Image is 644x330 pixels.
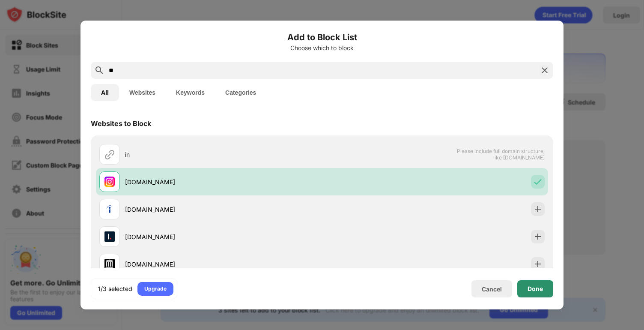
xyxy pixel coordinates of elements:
span: Please include full domain structure, like [DOMAIN_NAME] [456,148,545,161]
div: Choose which to block [91,45,553,51]
div: 1/3 selected [98,285,132,293]
div: Done [528,285,543,292]
div: [DOMAIN_NAME] [125,260,322,269]
div: [DOMAIN_NAME] [125,177,322,186]
img: search.svg [94,65,104,75]
img: url.svg [104,149,115,159]
div: [DOMAIN_NAME] [125,205,322,214]
button: All [91,84,119,101]
button: Websites [119,84,166,101]
img: favicons [104,259,115,269]
button: Categories [215,84,266,101]
img: favicons [104,231,115,242]
img: favicons [104,204,115,214]
div: Cancel [482,285,502,293]
div: [DOMAIN_NAME] [125,232,322,241]
div: Upgrade [144,285,167,293]
button: Keywords [166,84,215,101]
img: favicons [104,177,115,187]
h6: Add to Block List [91,31,553,44]
div: in [125,150,322,159]
img: search-close [540,65,550,75]
div: Websites to Block [91,119,151,128]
